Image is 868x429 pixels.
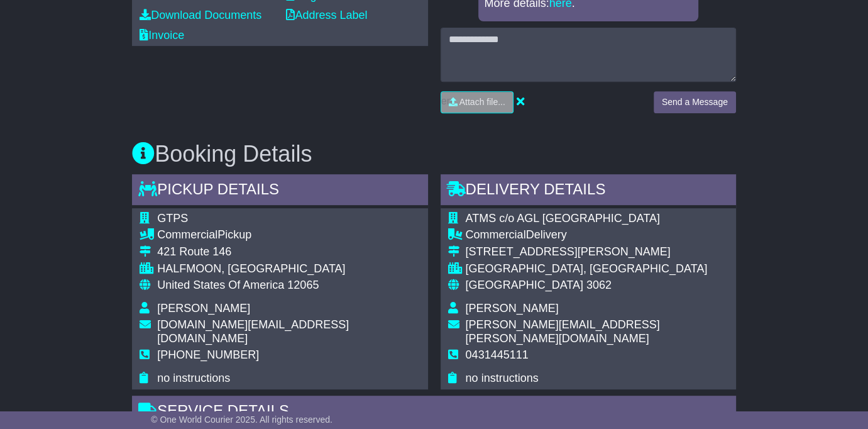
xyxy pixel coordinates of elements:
span: Commercial [466,228,526,241]
div: HALFMOON, [GEOGRAPHIC_DATA] [157,262,420,276]
div: Delivery [466,228,728,242]
span: [PERSON_NAME][EMAIL_ADDRESS][PERSON_NAME][DOMAIN_NAME] [466,318,660,345]
a: Address Label [286,9,367,21]
span: Commercial [157,228,217,241]
div: Pickup Details [132,174,427,208]
span: [PERSON_NAME] [466,302,559,315]
a: Download Documents [140,9,261,21]
span: GTPS [157,212,188,225]
span: © One World Courier 2025. All rights reserved. [151,415,332,425]
span: [DOMAIN_NAME][EMAIL_ADDRESS][DOMAIN_NAME] [157,318,349,345]
div: Delivery Details [441,174,736,208]
span: [PERSON_NAME] [157,302,250,315]
span: 3062 [586,279,612,291]
span: no instructions [466,372,539,384]
span: [GEOGRAPHIC_DATA] [466,279,583,291]
span: 12065 [287,279,319,291]
div: [GEOGRAPHIC_DATA], [GEOGRAPHIC_DATA] [466,262,728,276]
div: Pickup [157,228,420,242]
div: [STREET_ADDRESS][PERSON_NAME] [466,245,728,259]
span: 0431445111 [466,348,529,361]
h3: Booking Details [132,142,736,167]
div: 421 Route 146 [157,245,420,259]
span: United States Of America [157,279,284,291]
span: ATMS c/o AGL [GEOGRAPHIC_DATA] [466,212,660,225]
button: Send a Message [654,91,736,113]
span: [PHONE_NUMBER] [157,348,259,361]
a: Invoice [140,29,184,42]
span: no instructions [157,372,230,384]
